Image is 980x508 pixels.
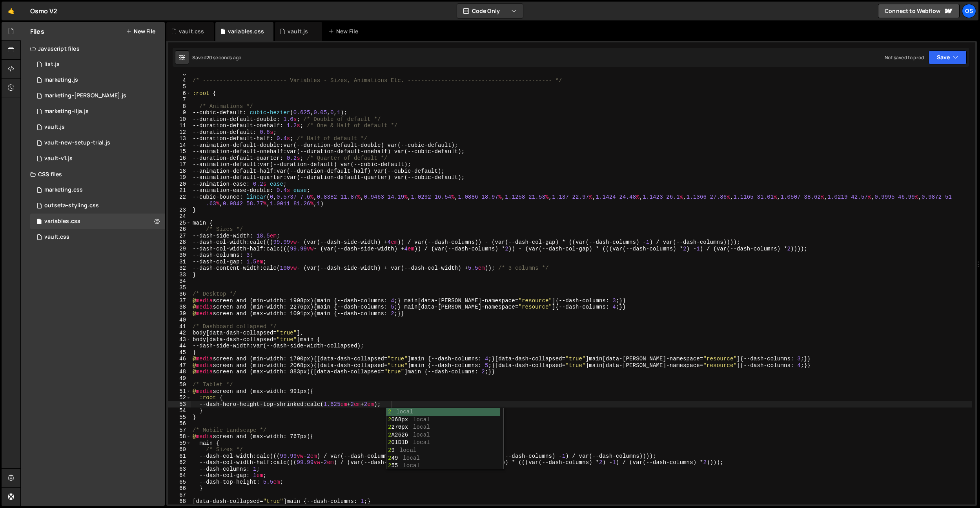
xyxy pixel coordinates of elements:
div: 61 [168,453,191,460]
div: 16596/45132.js [30,151,165,166]
div: 21 [168,187,191,194]
div: 52 [168,395,191,401]
div: 43 [168,336,191,343]
div: 46 [168,356,191,362]
div: 20 [168,181,191,188]
div: 6 [168,90,191,97]
div: 28 [168,239,191,246]
div: 55 [168,414,191,421]
div: 33 [168,272,191,278]
div: variables.css [44,218,80,225]
div: marketing.js [44,77,78,84]
a: Connect to Webflow [878,4,960,18]
div: 3 [168,71,191,77]
div: 31 [168,259,191,265]
div: 17 [168,161,191,168]
div: 12 [168,129,191,136]
div: 25 [168,220,191,227]
div: 45 [168,349,191,356]
div: 36 [168,291,191,298]
div: Osmo V2 [30,6,57,16]
div: 60 [168,446,191,453]
div: 49 [168,375,191,382]
div: 32 [168,265,191,272]
div: 11 [168,122,191,129]
h2: Files [30,27,44,36]
div: 40 [168,317,191,323]
div: 53 [168,401,191,408]
div: 19 [168,174,191,181]
div: 65 [168,479,191,486]
div: 22 [168,194,191,207]
div: 30 [168,252,191,259]
div: 4 [168,77,191,84]
div: variables.css [228,27,264,35]
div: vault.css [179,27,204,35]
div: 9 [168,110,191,116]
div: vault-v1.js [44,155,73,162]
div: 5 [168,84,191,90]
div: list.js [44,61,60,68]
div: vault.css [44,234,69,241]
div: 57 [168,427,191,434]
div: 37 [168,298,191,304]
div: 48 [168,369,191,375]
div: 66 [168,485,191,492]
div: 8 [168,103,191,110]
div: 54 [168,407,191,414]
div: 16596/45152.js [30,135,165,151]
div: 42 [168,330,191,336]
div: vault-new-setup-trial.js [44,139,110,146]
div: 59 [168,440,191,447]
div: 41 [168,323,191,330]
div: 68 [168,498,191,505]
div: New File [328,27,361,35]
div: 10 [168,116,191,123]
div: 63 [168,466,191,473]
div: 14 [168,142,191,149]
div: 64 [168,472,191,479]
div: 16596/45151.js [30,57,165,72]
div: 58 [168,433,191,440]
div: Saved [192,54,241,61]
div: 35 [168,285,191,291]
div: 18 [168,168,191,175]
div: 16596/45446.css [30,182,165,198]
div: 50 [168,382,191,388]
div: 16 [168,155,191,162]
a: 🤙 [2,2,21,20]
div: 16596/45423.js [30,104,165,119]
a: Os [962,4,976,18]
div: 16596/45156.css [30,198,165,214]
button: Code Only [457,4,523,18]
button: Save [929,50,967,64]
div: 47 [168,362,191,369]
div: outseta-styling.css [44,202,99,209]
div: 13 [168,135,191,142]
div: 62 [168,459,191,466]
div: 26 [168,226,191,233]
div: 34 [168,278,191,285]
div: marketing-[PERSON_NAME].js [44,92,126,99]
div: 44 [168,343,191,349]
div: CSS files [21,166,165,182]
div: vault.js [44,124,65,131]
div: 29 [168,246,191,252]
div: marketing-ilja.js [44,108,89,115]
div: 16596/45133.js [30,119,165,135]
div: Javascript files [21,41,165,57]
div: 39 [168,311,191,317]
div: 51 [168,388,191,395]
div: 27 [168,233,191,239]
div: 16596/45424.js [30,88,165,104]
div: 67 [168,492,191,499]
div: 56 [168,420,191,427]
div: 16596/45422.js [30,72,165,88]
div: 15 [168,148,191,155]
div: marketing.css [44,186,83,194]
div: vault.js [288,27,308,35]
div: 38 [168,304,191,311]
div: 23 [168,207,191,214]
div: 24 [168,213,191,220]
